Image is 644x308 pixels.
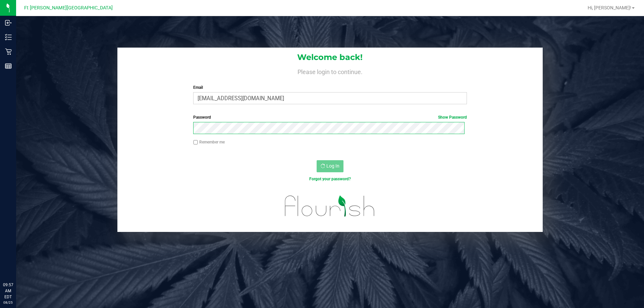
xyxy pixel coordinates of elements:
[5,63,12,69] inline-svg: Reports
[117,53,543,62] h1: Welcome back!
[317,160,343,172] button: Log In
[193,139,225,145] label: Remember me
[438,115,467,120] a: Show Password
[5,48,12,55] inline-svg: Retail
[193,140,198,145] input: Remember me
[5,34,12,41] inline-svg: Inventory
[3,300,13,305] p: 08/25
[193,115,211,120] span: Password
[277,189,383,223] img: flourish_logo.svg
[193,84,467,90] label: Email
[326,163,339,169] span: Log In
[588,5,631,10] span: Hi, [PERSON_NAME]!
[3,282,13,300] p: 09:57 AM EDT
[24,5,113,11] span: Ft [PERSON_NAME][GEOGRAPHIC_DATA]
[5,19,12,26] inline-svg: Inbound
[309,177,351,181] a: Forgot your password?
[117,67,543,75] h4: Please login to continue.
